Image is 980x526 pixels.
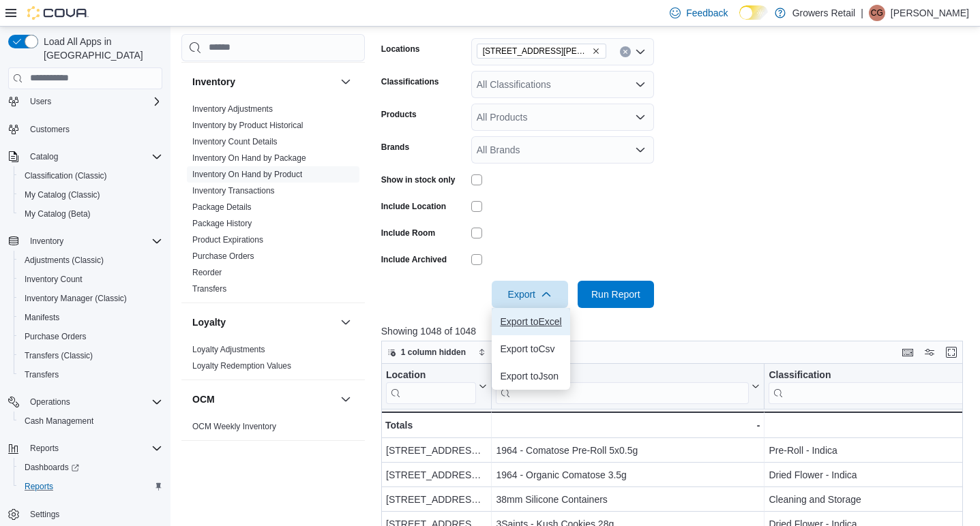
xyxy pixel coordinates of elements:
a: Purchase Orders [19,328,92,345]
button: My Catalog (Classic) [14,185,168,204]
p: | [861,5,863,21]
span: Package Details [192,202,252,213]
a: Inventory Adjustments [192,104,273,114]
a: Dashboards [14,458,168,477]
button: Clear input [620,46,631,57]
span: Operations [30,397,70,407]
div: Product [496,369,749,403]
button: Inventory [338,74,354,90]
button: Enter fullscreen [943,344,960,360]
span: Inventory [25,233,162,249]
span: Users [30,96,51,107]
button: Location [386,369,487,403]
div: Location [386,369,476,382]
span: 1 column hidden [401,347,466,358]
span: Customers [30,124,70,135]
a: My Catalog (Classic) [19,187,106,203]
button: Manifests [14,308,168,327]
p: [PERSON_NAME] [891,5,969,21]
a: OCM Weekly Inventory [192,422,276,431]
button: Sort fields [473,344,533,360]
div: Location [386,369,476,403]
span: Reorder [192,267,222,278]
span: Transfers (Classic) [19,347,162,364]
span: Inventory Manager (Classic) [25,293,127,304]
span: Transfers [192,283,226,294]
button: Open list of options [635,79,646,90]
div: Classification [769,369,977,403]
a: Purchase Orders [192,251,254,261]
span: Inventory Count [25,274,83,285]
span: Product Expirations [192,234,263,245]
span: Export [500,281,560,308]
span: Loyalty Adjustments [192,344,265,355]
div: Loyalty [181,341,365,380]
span: Settings [30,509,59,520]
a: Package History [192,219,252,228]
a: Inventory Count Details [192,137,278,146]
span: Operations [25,394,162,410]
button: Purchase Orders [14,327,168,346]
button: Export [492,281,568,308]
h3: OCM [192,392,215,406]
span: My Catalog (Beta) [25,208,91,219]
a: Loyalty Redemption Values [192,361,291,371]
button: Catalog [3,147,168,166]
button: Settings [3,504,168,524]
div: Product [496,369,749,382]
span: Manifests [19,309,162,326]
span: Transfers (Classic) [25,350,93,361]
span: Inventory Adjustments [192,104,273,114]
span: Adjustments (Classic) [19,252,162,268]
button: Product [496,369,760,403]
span: OCM Weekly Inventory [192,421,276,432]
button: OCM [192,392,335,406]
span: Package History [192,218,252,229]
div: [STREET_ADDRESS][PERSON_NAME] [386,442,487,459]
button: Transfers (Classic) [14,346,168,365]
a: Adjustments (Classic) [19,252,109,268]
button: Export toExcel [492,308,569,335]
span: Purchase Orders [192,251,254,262]
button: Reports [14,477,168,496]
label: Brands [381,142,409,153]
button: Inventory [3,232,168,251]
p: Growers Retail [792,5,856,21]
h3: Pricing [192,453,224,467]
label: Include Location [381,201,446,212]
span: Classification (Classic) [25,170,107,181]
button: Inventory [25,233,69,249]
button: Open list of options [635,144,646,155]
a: Reports [19,478,59,495]
span: Dashboards [25,462,79,473]
span: My Catalog (Beta) [19,206,162,222]
a: Transfers [19,367,64,383]
a: Transfers (Classic) [19,347,98,364]
span: Inventory On Hand by Package [192,153,306,164]
button: Pricing [192,453,335,467]
span: Settings [25,506,162,523]
span: Catalog [30,151,58,162]
button: Export toCsv [492,335,569,362]
button: Adjustments (Classic) [14,251,168,270]
div: Inventory [181,101,365,303]
a: Transfers [192,284,226,294]
div: Classification [769,369,977,382]
button: Open list of options [635,46,646,57]
span: Transfers [19,367,162,383]
span: Inventory Count Details [192,136,278,147]
button: Users [3,92,168,111]
span: Load All Apps in [GEOGRAPHIC_DATA] [38,35,162,62]
span: Classification (Classic) [19,168,162,184]
span: Inventory [30,236,63,247]
label: Classifications [381,76,439,87]
button: Export toJson [492,362,569,390]
input: Dark Mode [739,5,768,20]
label: Show in stock only [381,174,456,185]
label: Products [381,109,417,120]
p: Showing 1048 of 1048 [381,324,969,338]
button: Remove 1021 Pape Avenue from selection in this group [592,47,600,55]
span: 1021 Pape Avenue [477,44,606,59]
button: Loyalty [338,314,354,330]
